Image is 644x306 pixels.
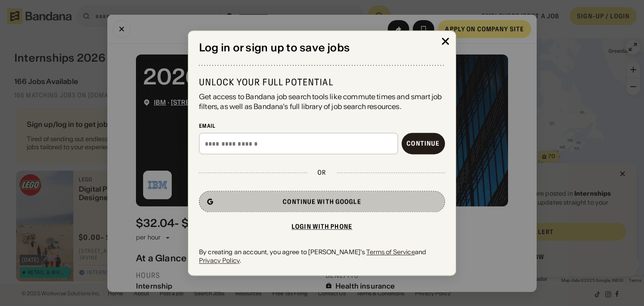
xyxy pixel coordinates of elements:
[199,76,445,88] div: Unlock your full potential
[199,248,445,264] div: By creating an account, you agree to [PERSON_NAME]'s and .
[199,92,445,112] div: Get access to Bandana job search tools like commute times and smart job filters, as well as Banda...
[292,224,352,230] div: Login with phone
[283,199,361,205] div: Continue with Google
[199,122,445,130] div: Email
[366,248,415,256] a: Terms of Service
[407,141,440,147] div: Continue
[199,256,240,264] a: Privacy Policy
[318,169,326,177] div: or
[199,42,445,54] div: Log in or sign up to save jobs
